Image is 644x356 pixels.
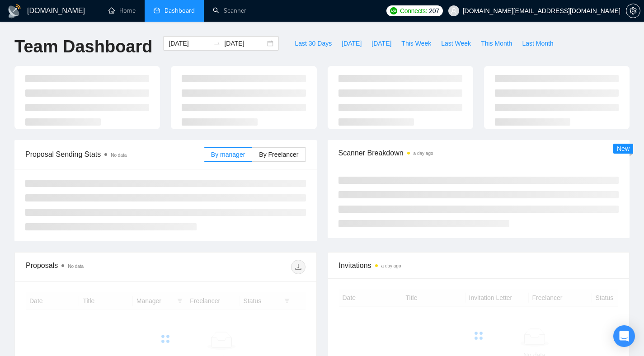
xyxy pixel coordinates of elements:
button: [DATE] [337,36,367,51]
span: New [617,145,630,152]
span: By manager [211,151,245,158]
span: By Freelancer [259,151,298,158]
input: Start date [169,38,210,48]
h1: Team Dashboard [14,36,152,57]
span: Last Week [441,38,471,48]
img: logo [7,4,22,19]
span: Proposal Sending Stats [25,149,204,160]
span: Connects: [400,6,427,16]
span: No data [111,153,127,158]
span: Invitations [339,260,619,271]
input: End date [224,38,265,48]
span: dashboard [154,7,160,14]
time: a day ago [381,263,401,268]
button: Last Month [517,36,558,51]
span: This Month [481,38,512,48]
span: [DATE] [342,38,362,48]
button: This Week [396,36,436,51]
span: No data [68,264,84,269]
button: Last Week [436,36,476,51]
button: Last 30 Days [290,36,337,51]
img: upwork-logo.png [390,7,397,14]
span: Last Month [522,38,553,48]
span: This Week [401,38,431,48]
span: swap-right [213,40,221,47]
a: searchScanner [213,7,246,14]
a: homeHome [108,7,136,14]
a: setting [626,7,640,14]
span: Dashboard [165,7,195,14]
span: user [451,8,457,14]
span: 207 [429,6,439,16]
span: [DATE] [371,38,391,48]
span: Scanner Breakdown [338,147,619,159]
div: Proposals [26,260,165,274]
button: setting [626,4,640,18]
span: to [213,40,221,47]
button: [DATE] [367,36,396,51]
button: This Month [476,36,517,51]
div: Open Intercom Messenger [613,325,635,347]
span: setting [626,7,640,14]
span: Last 30 Days [295,38,332,48]
time: a day ago [414,151,433,156]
